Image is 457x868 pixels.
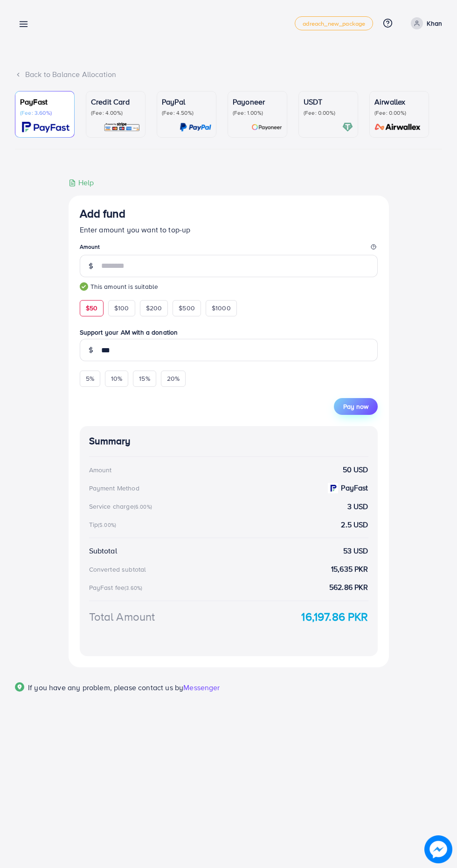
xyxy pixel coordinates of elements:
span: $50 [86,303,97,313]
a: adreach_new_package [295,16,373,30]
img: card [22,122,69,133]
small: (5.00%) [98,521,116,529]
p: (Fee: 0.00%) [304,109,353,117]
span: 5% [86,374,94,383]
img: guide [80,282,88,291]
p: (Fee: 3.60%) [20,109,69,117]
span: adreach_new_package [303,21,365,27]
label: Support your AM with a donation [80,328,378,337]
p: Payoneer [233,96,282,107]
span: 20% [167,374,180,383]
strong: 3 USD [347,501,368,512]
span: $1000 [212,303,231,313]
a: Khan [407,17,442,29]
div: Converted subtotal [89,565,146,574]
p: (Fee: 4.50%) [162,109,211,117]
span: 10% [111,374,122,383]
p: USDT [304,96,353,107]
span: $100 [114,303,129,313]
p: Khan [427,18,442,29]
p: Airwallex [374,96,424,107]
span: Pay now [343,402,368,411]
p: Enter amount you want to top-up [80,224,378,235]
img: card [342,122,353,133]
div: Service charge [89,502,155,511]
legend: Amount [80,243,378,254]
p: PayFast [20,96,69,107]
strong: 562.86 PKR [329,582,368,593]
p: (Fee: 4.00%) [91,109,140,117]
p: Credit Card [91,96,140,107]
h4: Summary [89,435,368,447]
div: Subtotal [89,546,117,556]
p: (Fee: 1.00%) [233,109,282,117]
span: $200 [146,303,162,313]
div: Tip [89,520,119,529]
div: Back to Balance Allocation [15,69,442,80]
img: card [251,122,282,133]
small: (3.60%) [125,584,142,592]
img: payment [328,483,338,493]
img: card [372,122,424,133]
small: This amount is suitable [80,282,378,291]
div: Payment Method [89,483,139,493]
span: 15% [139,374,150,383]
strong: 2.5 USD [341,519,368,530]
img: card [180,122,211,133]
div: Amount [89,465,112,475]
p: PayPal [162,96,211,107]
div: Help [69,177,94,188]
p: (Fee: 0.00%) [374,109,424,117]
img: image [426,837,450,861]
strong: 16,197.86 PKR [301,609,368,625]
h3: Add fund [80,207,125,220]
span: If you have any problem, please contact us by [28,682,183,693]
span: $500 [179,303,195,313]
div: Total Amount [89,609,155,625]
strong: PayFast [341,483,368,493]
button: Pay now [334,398,378,415]
div: PayFast fee [89,583,145,592]
small: (6.00%) [134,503,152,511]
strong: 53 USD [343,546,368,556]
img: Popup guide [15,682,24,692]
strong: 15,635 PKR [331,564,368,574]
strong: 50 USD [343,464,368,475]
span: Messenger [183,682,220,693]
img: card [104,122,140,133]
